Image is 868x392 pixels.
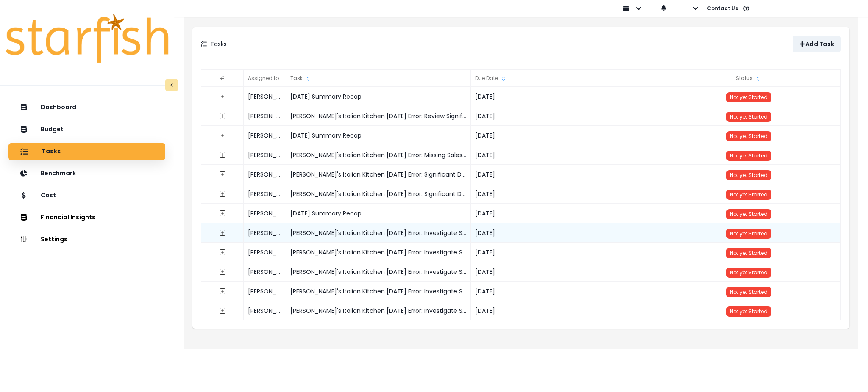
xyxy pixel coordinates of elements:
[219,210,226,217] svg: expand outline
[471,165,656,184] div: [DATE]
[219,307,226,314] svg: expand outline
[471,126,656,145] div: [DATE]
[471,282,656,301] div: [DATE]
[244,126,286,145] div: [PERSON_NAME]
[471,70,656,87] div: Due Date
[730,94,768,101] span: Not yet Started
[286,145,471,165] div: [PERSON_NAME]'s Italian Kitchen [DATE] Error: Missing Sales Tax Expense
[305,75,312,82] svg: sort
[471,204,656,223] div: [DATE]
[730,269,768,276] span: Not yet Started
[244,204,286,223] div: [PERSON_NAME]
[730,171,768,179] span: Not yet Started
[286,282,471,301] div: [PERSON_NAME]'s Italian Kitchen [DATE] Error: Investigate Significant Increase in Ask My Accountant
[219,249,226,256] svg: expand outline
[730,288,768,295] span: Not yet Started
[41,170,76,177] p: Benchmark
[219,132,226,139] svg: expand outline
[730,210,768,218] span: Not yet Started
[730,191,768,198] span: Not yet Started
[219,171,226,178] svg: expand outline
[471,87,656,106] div: [DATE]
[730,230,768,237] span: Not yet Started
[244,301,286,320] div: [PERSON_NAME]
[286,301,471,320] div: [PERSON_NAME]'s Italian Kitchen [DATE] Error: Investigate Significant Increase in Equipment Service
[500,75,507,82] svg: sort
[755,75,762,82] svg: sort
[730,152,768,159] span: Not yet Started
[219,288,226,295] svg: expand outline
[244,184,286,204] div: [PERSON_NAME]
[730,249,768,257] span: Not yet Started
[730,308,768,315] span: Not yet Started
[215,89,230,104] button: expand outline
[793,36,841,52] button: Add Task
[215,245,230,260] button: expand outline
[215,186,230,202] button: expand outline
[244,165,286,184] div: [PERSON_NAME]
[219,113,226,119] svg: expand outline
[286,223,471,243] div: [PERSON_NAME]'s Italian Kitchen [DATE] Error: Investigate Significant Decrease in Liquor Purchases
[286,204,471,223] div: [DATE] Summary Recap
[215,303,230,318] button: expand outline
[215,167,230,182] button: expand outline
[244,70,286,87] div: Assigned to
[471,223,656,243] div: [DATE]
[471,243,656,262] div: [DATE]
[730,133,768,140] span: Not yet Started
[286,184,471,204] div: [PERSON_NAME]'s Italian Kitchen [DATE] Error: Significant Decrease in Wine Purchases
[215,147,230,163] button: expand outline
[244,106,286,126] div: [PERSON_NAME]
[471,184,656,204] div: [DATE]
[201,70,244,87] div: #
[41,192,56,199] p: Cost
[215,206,230,221] button: expand outline
[244,87,286,106] div: [PERSON_NAME]
[286,126,471,145] div: [DATE] Summary Recap
[8,231,165,248] button: Settings
[244,243,286,262] div: [PERSON_NAME]
[286,87,471,106] div: [DATE] Summary Recap
[42,148,61,155] p: Tasks
[215,264,230,279] button: expand outline
[805,41,834,48] p: Add Task
[41,126,64,133] p: Budget
[656,70,841,87] div: Status
[219,152,226,158] svg: expand outline
[8,143,165,160] button: Tasks
[471,262,656,282] div: [DATE]
[215,108,230,124] button: expand outline
[215,128,230,143] button: expand outline
[244,145,286,165] div: [PERSON_NAME]
[8,209,165,226] button: Financial Insights
[219,268,226,275] svg: expand outline
[219,190,226,197] svg: expand outline
[730,113,768,120] span: Not yet Started
[8,99,165,116] button: Dashboard
[8,121,165,138] button: Budget
[286,165,471,184] div: [PERSON_NAME]'s Italian Kitchen [DATE] Error: Significant Decrease in Repairs & Maintenance
[286,106,471,126] div: [PERSON_NAME]'s Italian Kitchen [DATE] Error: Review Significant Increase in Ask My Accountant Ex...
[471,106,656,126] div: [DATE]
[471,301,656,320] div: [DATE]
[244,262,286,282] div: [PERSON_NAME]
[8,187,165,204] button: Cost
[41,104,76,111] p: Dashboard
[215,284,230,299] button: expand outline
[219,229,226,236] svg: expand outline
[219,93,226,100] svg: expand outline
[244,223,286,243] div: [PERSON_NAME]
[244,282,286,301] div: [PERSON_NAME]
[8,165,165,182] button: Benchmark
[471,145,656,165] div: [DATE]
[210,40,227,49] p: Tasks
[286,243,471,262] div: [PERSON_NAME]'s Italian Kitchen [DATE] Error: Investigate Significant Decrease in Wine Purchases
[286,70,471,87] div: Task
[215,225,230,240] button: expand outline
[281,75,288,82] svg: sort
[286,262,471,282] div: [PERSON_NAME]'s Italian Kitchen [DATE] Error: Investigate Significant Decrease in Water & Sewer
